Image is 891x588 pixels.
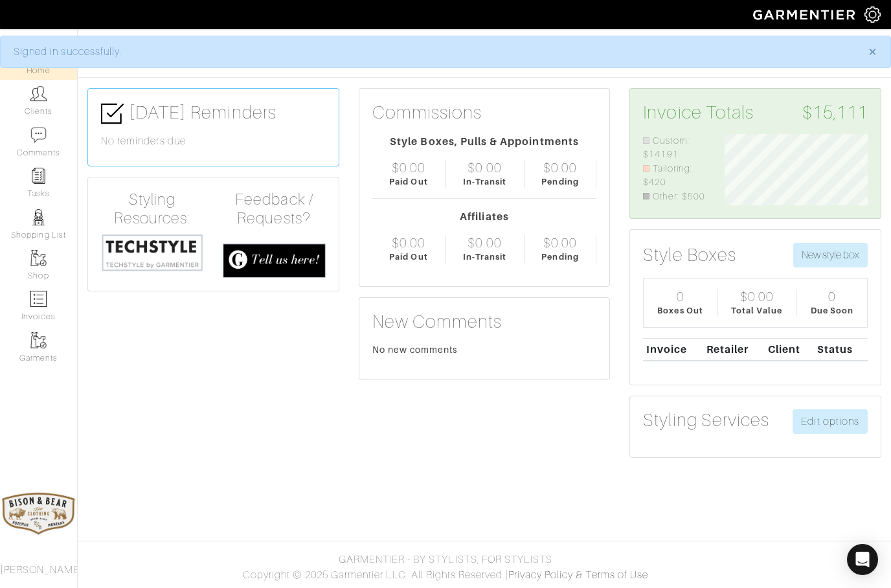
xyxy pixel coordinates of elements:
img: garmentier-logo-header-white-b43fb05a5012e4ada735d5af1a66efaba907eab6374d6393d1fbf88cb4ef424d.png [747,3,864,26]
h4: Feedback / Requests? [223,190,325,228]
div: $0.00 [468,160,501,175]
div: No new comments [372,343,597,356]
button: New style box [793,243,868,267]
div: 0 [677,289,684,304]
img: techstyle-93310999766a10050dc78ceb7f971a75838126fd19372ce40ba20cdf6a89b94b.png [101,233,203,273]
div: $0.00 [543,160,577,175]
div: Pending [541,251,578,263]
th: Retailer [703,338,765,361]
th: Invoice [643,338,703,361]
h3: Styling Services [643,409,769,431]
div: Style Boxes, Pulls & Appointments [372,134,597,150]
li: Other: $500 [643,190,705,204]
h3: [DATE] Reminders [101,102,326,125]
th: Status [814,338,868,361]
a: Edit options [793,409,868,434]
h3: Style Boxes [643,244,736,266]
div: Due Soon [811,304,853,317]
div: In-Transit [463,175,507,188]
img: comment-icon-a0a6a9ef722e966f86d9cbdc48e553b5cf19dbc54f86b18d962a5391bc8f6eb6.png [30,127,47,143]
li: Tailoring: $420 [643,162,705,190]
div: 0 [828,289,836,304]
div: $0.00 [468,235,501,251]
div: Signed in successfully. [14,44,849,60]
img: garments-icon-b7da505a4dc4fd61783c78ac3ca0ef83fa9d6f193b1c9dc38574b1d14d53ca28.png [30,250,47,266]
div: Boxes Out [657,304,703,317]
span: × [868,43,877,60]
div: $0.00 [392,235,425,251]
h3: Commissions [372,102,482,124]
div: Paid Out [389,251,427,263]
div: Total Value [731,304,783,317]
span: $15,111 [802,102,868,124]
img: gear-icon-white-bd11855cb880d31180b6d7d6211b90ccbf57a29d726f0c71d8c61bd08dd39cc2.png [864,6,881,23]
span: Copyright © 2025 Garmentier LLC. All Rights Reserved. [243,569,505,581]
th: Client [765,338,814,361]
h3: New Comments [372,311,597,333]
img: stylists-icon-eb353228a002819b7ec25b43dbf5f0378dd9e0616d9560372ff212230b889e62.png [30,209,47,225]
img: orders-icon-0abe47150d42831381b5fb84f609e132dff9fe21cb692f30cb5eec754e2cba89.png [30,291,47,307]
img: reminder-icon-8004d30b9f0a5d33ae49ab947aed9ed385cf756f9e5892f1edd6e32f2345188e.png [30,168,47,184]
h3: Invoice Totals [643,102,868,124]
div: $0.00 [740,289,774,304]
div: In-Transit [463,251,507,263]
li: Custom: $14191 [643,134,705,162]
div: $0.00 [543,235,577,251]
div: Paid Out [389,175,427,188]
div: Affiliates [372,209,597,225]
h4: Styling Resources: [101,190,203,228]
img: check-box-icon-36a4915ff3ba2bd8f6e4f29bc755bb66becd62c870f447fc0dd1365fcfddab58.png [101,102,124,125]
img: clients-icon-6bae9207a08558b7cb47a8932f037763ab4055f8c8b6bfacd5dc20c3e0201464.png [30,85,47,102]
a: Privacy Policy & Terms of Use [508,569,648,581]
img: garments-icon-b7da505a4dc4fd61783c78ac3ca0ef83fa9d6f193b1c9dc38574b1d14d53ca28.png [30,332,47,348]
img: feedback_requests-3821251ac2bd56c73c230f3229a5b25d6eb027adea667894f41107c140538ee0.png [223,243,325,278]
div: $0.00 [392,160,425,175]
h6: No reminders due [101,135,326,148]
div: Pending [541,175,578,188]
div: Open Intercom Messenger [847,544,878,575]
